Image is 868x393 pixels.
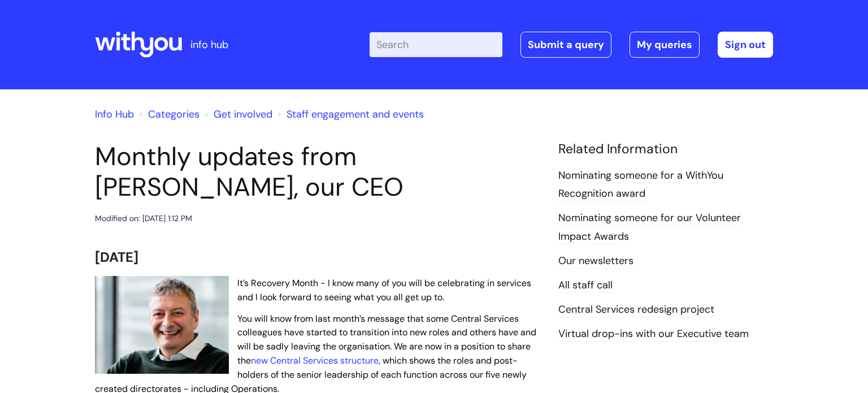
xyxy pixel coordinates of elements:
span: [DATE] [95,248,138,266]
a: new Central Services structure [251,355,379,366]
li: Solution home [137,105,199,123]
div: | - [370,32,773,58]
div: Modified on: [DATE] 1:12 PM [95,211,192,226]
a: Submit a query [520,32,611,58]
a: Get involved [214,107,272,121]
h4: Related Information [558,141,773,157]
li: Get involved [202,105,272,123]
a: All staff call [558,278,613,293]
a: Nominating someone for a WithYou Recognition award [558,169,723,201]
a: Staff engagement and events [287,107,424,121]
a: Central Services redesign project [558,303,714,317]
a: Virtual drop-ins with our Executive team [558,327,749,342]
h1: Monthly updates from [PERSON_NAME], our CEO [95,141,541,202]
a: Info Hub [95,107,134,121]
a: My queries [630,32,700,58]
p: info hub [190,36,228,54]
img: WithYou Chief Executive Simon Phillips pictured looking at the camera and smiling [95,276,229,374]
a: Our newsletters [558,254,633,269]
a: Categories [148,107,199,121]
a: Sign out [718,32,773,58]
input: Search [370,32,502,57]
a: Nominating someone for our Volunteer Impact Awards [558,211,741,244]
span: It’s Recovery Month - I know many of you will be celebrating in services and I look forward to se... [237,277,531,303]
li: Staff engagement and events [275,105,424,123]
